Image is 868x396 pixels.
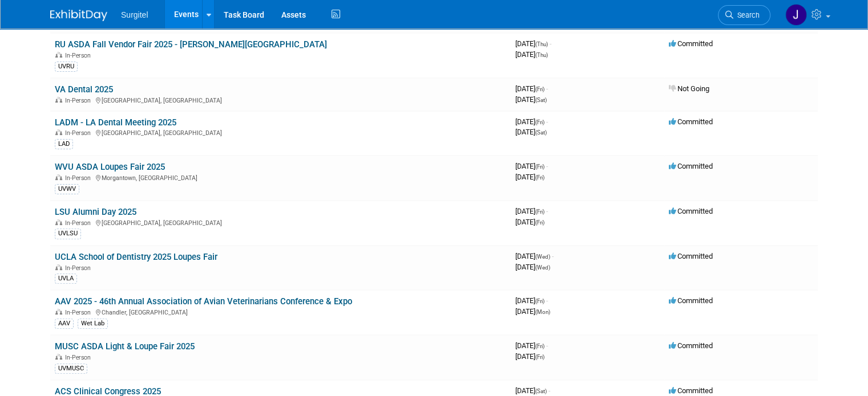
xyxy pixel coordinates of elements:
[515,386,550,395] span: [DATE]
[65,52,94,59] span: In-Person
[55,296,352,307] a: AAV 2025 - 46th Annual Association of Avian Veterinarians Conference & Expo
[65,129,94,137] span: In-Person
[535,86,544,92] span: (Fri)
[55,117,176,128] a: LADM - LA Dental Meeting 2025
[55,228,81,239] div: UVLSU
[535,41,548,47] span: (Thu)
[548,386,550,395] span: -
[535,309,550,315] span: (Mon)
[546,84,548,93] span: -
[515,307,550,316] span: [DATE]
[515,162,548,170] span: [DATE]
[669,39,713,48] span: Committed
[546,296,548,305] span: -
[55,129,62,135] img: In-Person Event
[50,10,107,21] img: ExhibitDay
[515,341,548,350] span: [DATE]
[515,95,547,104] span: [DATE]
[515,128,547,136] span: [DATE]
[515,39,551,48] span: [DATE]
[669,386,713,395] span: Committed
[515,218,544,226] span: [DATE]
[718,5,770,25] a: Search
[535,343,544,349] span: (Fri)
[669,207,713,215] span: Committed
[55,319,74,329] div: AAV
[65,354,94,361] span: In-Person
[55,97,62,103] img: In-Person Event
[515,84,548,93] span: [DATE]
[546,341,548,350] span: -
[535,209,544,215] span: (Fri)
[55,39,327,50] a: RU ASDA Fall Vendor Fair 2025 - [PERSON_NAME][GEOGRAPHIC_DATA]
[55,139,73,149] div: LAD
[55,309,62,315] img: In-Person Event
[515,117,548,126] span: [DATE]
[65,174,94,182] span: In-Person
[515,252,554,260] span: [DATE]
[546,207,548,215] span: -
[535,388,547,394] span: (Sat)
[669,84,709,93] span: Not Going
[515,207,548,215] span: [DATE]
[733,11,760,19] span: Search
[550,39,551,48] span: -
[65,309,94,316] span: In-Person
[785,4,807,26] img: Jason Mayosky
[65,219,94,227] span: In-Person
[515,50,548,59] span: [DATE]
[78,319,108,329] div: Wet Lab
[546,162,548,170] span: -
[55,219,62,225] img: In-Person Event
[535,298,544,304] span: (Fri)
[55,364,87,374] div: UVMUSC
[55,52,62,58] img: In-Person Event
[55,174,62,180] img: In-Person Event
[535,119,544,125] span: (Fri)
[535,97,547,103] span: (Sat)
[669,162,713,170] span: Committed
[55,307,506,316] div: Chandler, [GEOGRAPHIC_DATA]
[535,219,544,226] span: (Fri)
[535,129,547,136] span: (Sat)
[55,184,79,194] div: UVWV
[669,252,713,260] span: Committed
[55,128,506,137] div: [GEOGRAPHIC_DATA], [GEOGRAPHIC_DATA]
[535,164,544,170] span: (Fri)
[535,52,548,58] span: (Thu)
[515,352,544,361] span: [DATE]
[546,117,548,126] span: -
[55,252,217,262] a: UCLA School of Dentistry 2025 Loupes Fair
[55,264,62,270] img: In-Person Event
[55,354,62,360] img: In-Person Event
[55,84,113,95] a: VA Dental 2025
[55,218,506,227] div: [GEOGRAPHIC_DATA], [GEOGRAPHIC_DATA]
[55,62,78,72] div: UVRU
[669,341,713,350] span: Committed
[515,296,548,305] span: [DATE]
[535,264,550,271] span: (Wed)
[55,273,77,284] div: UVLA
[669,296,713,305] span: Committed
[552,252,554,260] span: -
[55,207,136,217] a: LSU Alumni Day 2025
[535,254,550,260] span: (Wed)
[55,341,195,352] a: MUSC ASDA Light & Loupe Fair 2025
[65,264,94,272] span: In-Person
[55,162,165,172] a: WVU ASDA Loupes Fair 2025
[515,173,544,181] span: [DATE]
[121,10,148,19] span: Surgitel
[535,174,544,181] span: (Fri)
[55,95,506,104] div: [GEOGRAPHIC_DATA], [GEOGRAPHIC_DATA]
[515,263,550,271] span: [DATE]
[55,173,506,182] div: Morgantown, [GEOGRAPHIC_DATA]
[535,354,544,360] span: (Fri)
[669,117,713,126] span: Committed
[65,97,94,104] span: In-Person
